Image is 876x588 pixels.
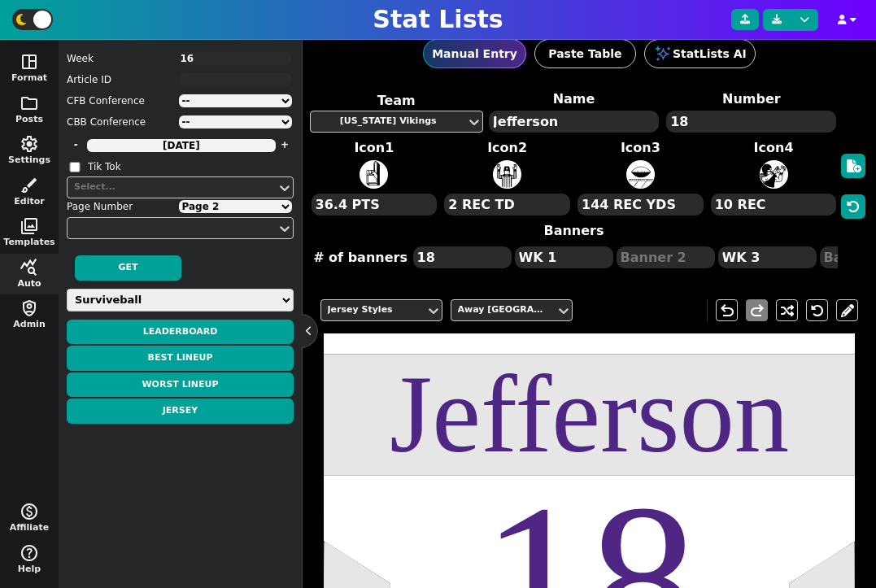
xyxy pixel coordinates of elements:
[312,194,438,216] textarea: 36.4 PTS
[274,135,294,155] button: +
[310,91,483,111] label: Team
[20,502,39,521] span: monetization_on
[179,52,293,65] textarea: 16
[709,138,839,158] label: Icon 4
[310,138,439,158] label: Icon 1
[67,94,177,108] label: CFB Conference
[67,51,177,66] label: Week
[310,245,412,270] label: # of banners
[746,299,768,321] button: redo
[20,216,39,236] span: photo_library
[67,135,85,155] button: -
[711,194,837,216] textarea: 10 REC
[644,39,756,68] button: StatLists AI
[20,543,39,563] span: help
[324,360,855,470] div: Jefferson
[74,181,270,194] div: Select...
[75,255,181,281] button: Get
[67,399,294,424] button: Jersey
[20,52,39,72] span: space_dashboard
[67,115,177,129] label: CBB Conference
[328,303,419,317] div: Jersey Styles
[20,94,39,113] span: folder
[67,320,294,345] button: Leaderboard
[515,246,613,268] textarea: WK 1
[317,115,460,128] div: [US_STATE] Vikings
[67,72,177,87] label: Article ID
[310,221,839,241] label: Banners
[717,301,737,320] span: undo
[716,299,738,321] button: undo
[747,301,767,320] span: redo
[67,199,177,214] label: Page Number
[458,303,549,317] div: Away [GEOGRAPHIC_DATA]
[373,5,503,34] h1: Stat Lists
[666,111,836,133] textarea: 18
[444,194,570,216] textarea: 2 REC TD
[67,372,294,398] button: Worst Lineup
[88,159,294,174] label: Tik Tok
[67,346,294,371] button: Best Lineup
[534,39,636,68] button: Paste Table
[576,138,705,158] label: Icon 3
[487,89,660,109] label: Name
[489,111,659,133] textarea: Jefferson
[20,258,39,277] span: query_stats
[442,138,572,158] label: Icon 2
[577,194,704,216] textarea: 144 REC YDS
[718,246,817,268] textarea: WK 3
[20,298,39,318] span: shield_person
[20,134,39,154] span: settings
[665,89,838,109] label: Number
[20,176,39,195] span: brush
[423,39,526,68] button: Manual Entry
